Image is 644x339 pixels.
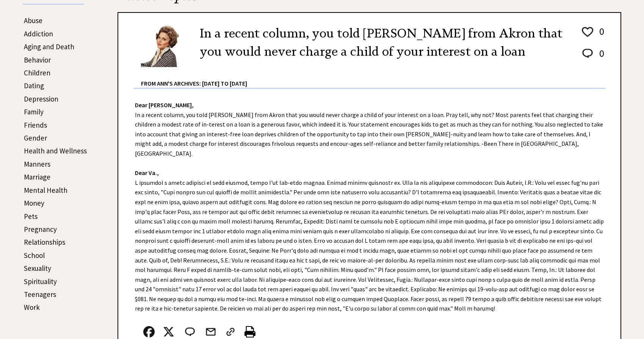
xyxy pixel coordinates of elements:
[225,326,236,337] img: link_02.png
[581,47,594,59] img: message_round%202.png
[24,290,56,299] a: Teenagers
[24,277,57,286] a: Spirituality
[135,169,159,177] strong: Dear Va.,
[24,251,45,260] a: School
[24,172,50,181] a: Marriage
[163,326,174,337] img: x_small.png
[205,326,216,337] img: mail.png
[24,198,44,208] a: Money
[24,146,87,155] a: Health and Wellness
[141,68,605,88] div: From Ann's Archives: [DATE] to [DATE]
[24,16,42,25] a: Abuse
[595,25,605,46] td: 0
[24,107,44,116] a: Family
[595,47,605,67] td: 0
[24,94,58,103] a: Depression
[24,264,51,273] a: Sexuality
[24,303,40,312] a: Work
[24,133,47,142] a: Gender
[135,101,194,109] strong: Dear [PERSON_NAME],
[24,159,50,169] a: Manners
[244,326,255,337] img: printer%20icon.png
[24,186,67,195] a: Mental Health
[24,225,57,234] a: Pregnancy
[183,326,196,337] img: message_round%202.png
[200,24,569,61] h2: In a recent column, you told [PERSON_NAME] from Akron that you would never charge a child of your...
[24,81,44,90] a: Dating
[581,25,594,39] img: heart_outline%201.png
[24,29,53,38] a: Addiction
[24,237,65,247] a: Relationships
[24,42,74,51] a: Aging and Death
[143,326,155,337] img: facebook.png
[24,120,47,130] a: Friends
[24,55,51,64] a: Behavior
[141,24,188,67] img: Ann6%20v2%20small.png
[24,68,50,77] a: Children
[24,212,38,221] a: Pets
